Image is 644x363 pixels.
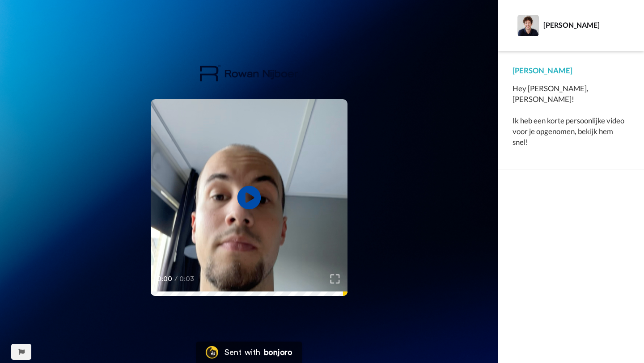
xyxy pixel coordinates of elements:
[196,342,302,363] a: Bonjoro LogoSent withbonjoro
[179,274,195,284] span: 0:03
[264,348,292,356] div: bonjoro
[174,274,178,284] span: /
[330,274,339,283] img: Full screen
[157,274,173,284] span: 0:00
[225,348,260,356] div: Sent with
[543,21,629,29] div: [PERSON_NAME]
[206,346,218,359] img: Bonjoro Logo
[200,65,298,82] img: 1876e3ad-f2b2-4d5b-a68c-363e8b74701d
[517,15,539,36] img: Profile Image
[513,83,630,148] div: Hey [PERSON_NAME], [PERSON_NAME]! Ik heb een korte persoonlijke video voor je opgenomen, bekijk h...
[513,65,630,76] div: [PERSON_NAME]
